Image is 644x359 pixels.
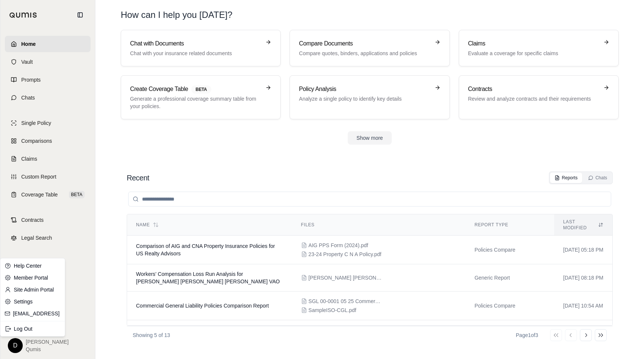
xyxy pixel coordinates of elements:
[2,323,63,335] div: Log Out
[2,272,63,284] a: Member Portal
[2,296,63,308] a: Settings
[13,310,61,317] a: [EMAIL_ADDRESS]
[2,260,63,272] a: Help Center
[2,284,63,296] a: Site Admin Portal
